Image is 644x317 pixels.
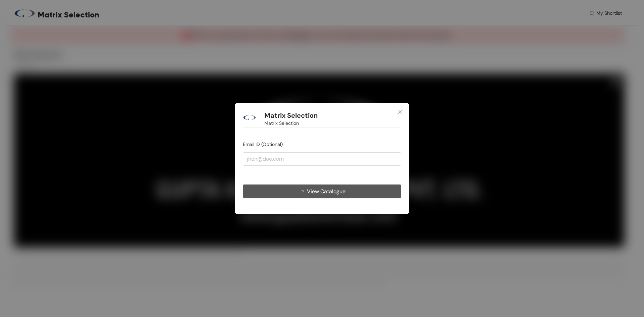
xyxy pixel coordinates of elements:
[397,109,403,114] span: close
[243,141,283,147] span: Email ID (Optional)
[243,184,401,198] button: View Catalogue
[243,152,401,166] input: jhon@doe.com
[299,190,307,195] span: loading
[243,111,256,124] img: Buyer Portal
[391,103,409,121] button: Close
[264,111,318,120] h1: Matrix Selection
[307,187,345,195] span: View Catalogue
[264,119,299,127] span: Matrix Selection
